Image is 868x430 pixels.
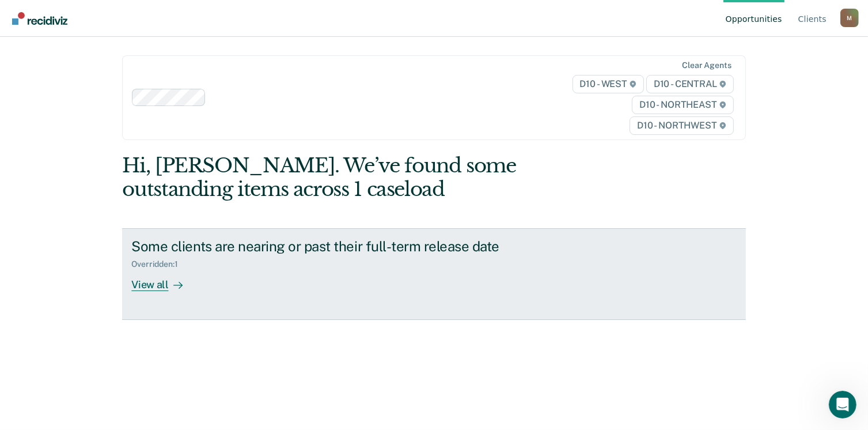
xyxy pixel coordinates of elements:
span: D10 - NORTHEAST [632,96,733,114]
span: D10 - NORTHWEST [630,116,733,135]
div: Some clients are nearing or past their full-term release date [131,238,536,255]
div: Clear agents [682,61,731,70]
div: View all [131,269,196,292]
div: Overridden : 1 [131,259,187,269]
span: D10 - WEST [573,75,644,93]
iframe: Intercom live chat [829,391,856,418]
img: Recidiviz [12,12,67,25]
span: D10 - CENTRAL [646,75,734,93]
div: M [840,9,859,27]
button: Profile dropdown button [840,9,859,27]
a: Some clients are nearing or past their full-term release dateOverridden:1View all [122,228,745,319]
div: Hi, [PERSON_NAME]. We’ve found some outstanding items across 1 caseload [122,154,621,201]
